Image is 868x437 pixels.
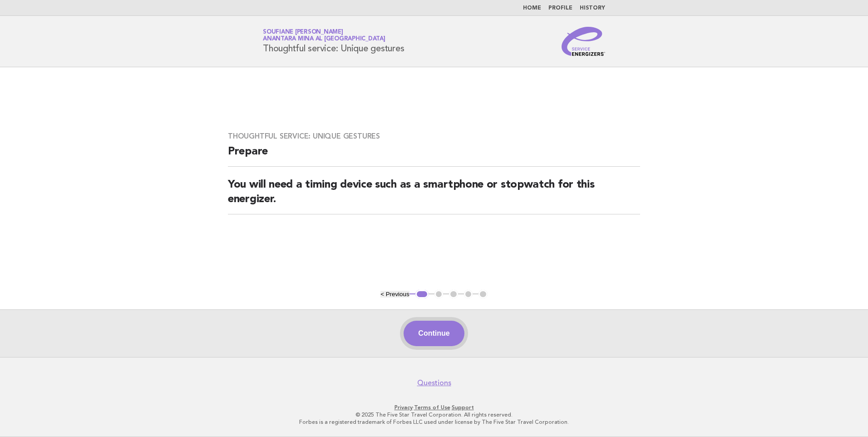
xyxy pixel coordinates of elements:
p: · · [156,404,712,411]
p: © 2025 The Five Star Travel Corporation. All rights reserved. [156,411,712,418]
a: Profile [548,5,572,11]
button: Continue [404,321,464,346]
a: History [580,5,605,11]
p: Forbes is a registered trademark of Forbes LLC used under license by The Five Star Travel Corpora... [156,418,712,426]
img: Service Energizers [562,27,605,56]
span: Anantara Mina al [GEOGRAPHIC_DATA] [263,36,385,42]
a: Questions [417,378,451,387]
a: Privacy [395,404,413,411]
a: Soufiane [PERSON_NAME]Anantara Mina al [GEOGRAPHIC_DATA] [263,29,385,42]
h2: Prepare [228,144,640,167]
h2: You will need a timing device such as a smartphone or stopwatch for this energizer. [228,178,640,214]
button: 1 [415,290,429,299]
a: Home [523,5,541,11]
h1: Thoughtful service: Unique gestures [263,30,404,53]
button: < Previous [380,291,409,298]
a: Terms of Use [414,404,450,411]
a: Support [452,404,474,411]
h3: Thoughtful service: Unique gestures [228,132,640,141]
